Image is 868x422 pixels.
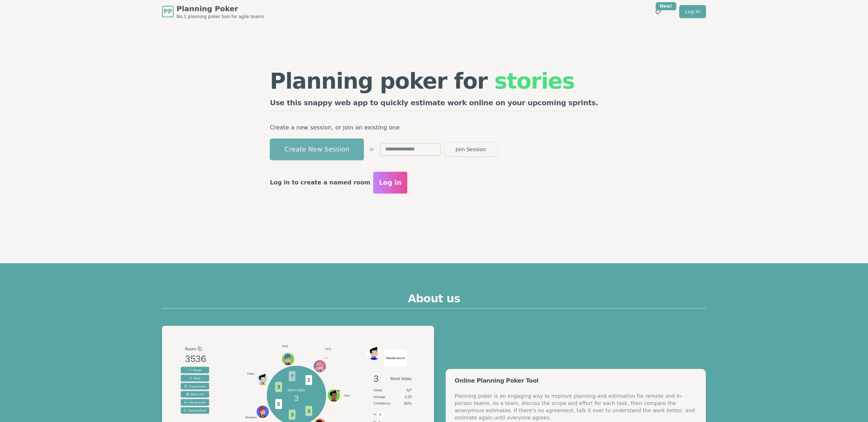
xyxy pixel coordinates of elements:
a: PPPlanning PokerNo.1 planning poker tool for agile teams [162,4,264,20]
span: No.1 planning poker tool for agile teams [176,14,264,20]
button: New! [652,5,665,18]
h1: Planning poker for [270,70,598,92]
button: Join Session [444,142,498,157]
span: or [370,146,374,152]
h2: Use this snappy web app to quickly estimate work online on your upcoming sprints. [270,98,598,111]
div: New! [656,2,676,10]
button: Log in [373,172,407,193]
button: Create New Session [270,138,364,160]
h2: About us [162,292,706,308]
div: Online Planning Poker Tool [455,378,697,384]
span: stories [494,68,575,94]
div: Planning poker is an engaging way to improve planning and estimation for remote and in-person tea... [455,392,697,421]
p: Log in to create a named room [270,178,370,188]
p: Create a new session, or join an existing one [270,123,598,133]
span: Planning Poker [176,4,264,14]
span: PP [163,7,172,16]
span: Log in [379,178,401,188]
a: Log in [679,5,706,18]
